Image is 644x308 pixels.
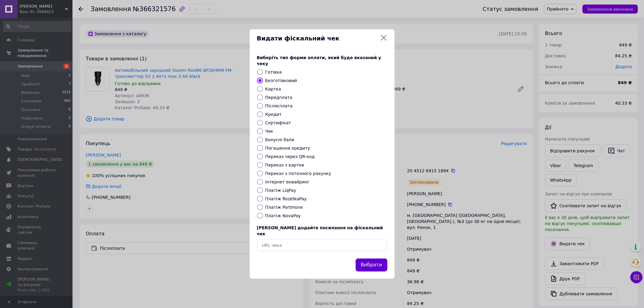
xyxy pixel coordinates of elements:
span: Виберіть тип форми оплати, який буде вказаний у чеку [257,55,381,66]
label: Бонусні бали [265,137,294,142]
label: Післясплата [265,103,293,108]
span: Видати фіскальний чек [257,34,378,43]
label: Готівка [265,70,282,75]
label: Картка [265,87,281,91]
label: Безготівковий [265,78,297,83]
label: Платіж RozetkaPay [265,196,307,201]
input: URL чека [257,239,387,251]
button: Вибрати [356,259,387,271]
label: Переказ через QR-код [265,154,315,159]
label: Передплата [265,95,293,100]
label: Платіж Portmone [265,205,303,210]
label: Переказ з поточного рахунку [265,171,331,176]
span: [PERSON_NAME] додайте посилання на фіскальний чек [257,225,383,236]
label: Платіж NovaPay [265,213,301,218]
label: Чек [265,129,274,134]
label: Переказ з картки [265,163,304,167]
label: Інтернет еквайринг [265,179,310,184]
label: Кредит [265,112,282,117]
label: Сертифікат [265,120,291,125]
label: Платіж LiqPay [265,188,296,193]
label: Погашення кредиту [265,146,310,151]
